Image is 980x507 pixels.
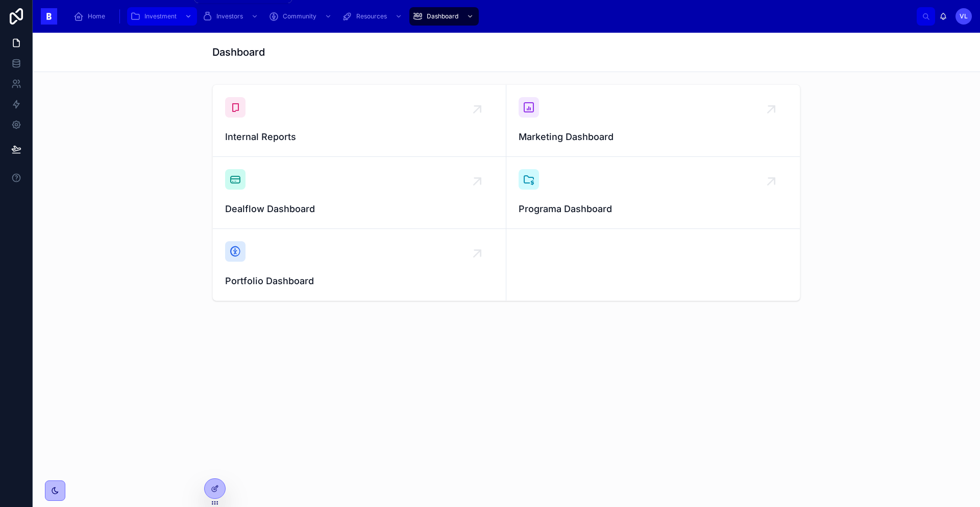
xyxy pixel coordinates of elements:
[960,12,968,20] span: VL
[88,12,105,20] span: Home
[225,274,494,288] span: Portfolio Dashboard
[212,45,265,59] h1: Dashboard
[506,85,800,157] a: Marketing Dashboard
[225,202,494,216] span: Dealflow Dashboard
[213,157,506,229] a: Dealflow Dashboard
[144,12,177,20] span: Investment
[356,12,387,20] span: Resources
[265,7,337,26] a: Community
[506,157,800,229] a: Programa Dashboard
[213,229,506,301] a: Portfolio Dashboard
[65,5,917,28] div: scrollable content
[70,7,112,26] a: Home
[213,85,506,157] a: Internal Reports
[127,7,197,26] a: Investment
[427,12,458,20] span: Dashboard
[199,7,263,26] a: Investors
[283,12,316,20] span: Community
[409,7,479,26] a: Dashboard
[519,202,788,216] span: Programa Dashboard
[41,8,57,25] img: App logo
[339,7,407,26] a: Resources
[225,130,494,144] span: Internal Reports
[519,130,788,144] span: Marketing Dashboard
[216,12,243,20] span: Investors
